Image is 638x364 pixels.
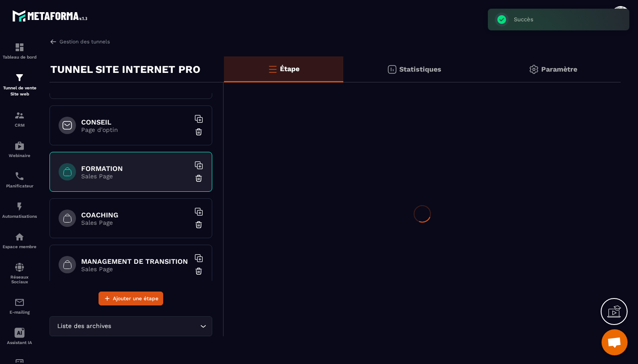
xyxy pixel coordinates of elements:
[602,329,628,355] div: Ouvrir le chat
[49,38,57,46] img: arrow
[194,267,203,275] img: trash
[387,64,397,75] img: stats.20deebd0.svg
[81,257,190,266] h6: MANAGEMENT DE TRANSITION
[267,64,278,74] img: bars-o.4a397970.svg
[81,219,190,226] p: Sales Page
[2,104,37,134] a: formationformationCRM
[2,244,37,249] p: Espace membre
[2,85,37,97] p: Tunnel de vente Site web
[280,65,299,73] p: Étape
[113,294,158,303] span: Ajouter une étape
[14,297,25,308] img: email
[2,55,37,59] p: Tableau de bord
[50,61,201,78] p: TUNNEL SITE INTERNET PRO
[541,65,577,73] p: Paramètre
[14,232,25,242] img: automations
[2,134,37,164] a: automationsautomationsWebinaire
[2,340,37,345] p: Assistant IA
[2,153,37,158] p: Webinaire
[49,38,110,46] a: Gestion des tunnels
[49,316,212,336] div: Search for option
[14,110,25,121] img: formation
[2,275,37,284] p: Réseaux Sociaux
[399,65,441,73] p: Statistiques
[14,42,25,52] img: formation
[2,184,37,188] p: Planificateur
[81,164,190,173] h6: FORMATION
[14,141,25,151] img: automations
[2,310,37,315] p: E-mailing
[14,201,25,212] img: automations
[113,321,198,331] input: Search for option
[81,266,190,272] p: Sales Page
[2,291,37,321] a: emailemailE-mailing
[14,262,25,272] img: social-network
[194,174,203,183] img: trash
[81,118,190,126] h6: CONSEIL
[2,214,37,219] p: Automatisations
[99,292,163,305] button: Ajouter une étape
[55,321,113,331] span: Liste des archives
[2,256,37,291] a: social-networksocial-networkRéseaux Sociaux
[2,321,37,351] a: Assistant IA
[2,36,37,66] a: formationformationTableau de bord
[2,164,37,195] a: schedulerschedulerPlanificateur
[194,128,203,136] img: trash
[2,195,37,225] a: automationsautomationsAutomatisations
[2,123,37,128] p: CRM
[12,8,90,24] img: logo
[2,225,37,256] a: automationsautomationsEspace membre
[14,171,25,181] img: scheduler
[81,173,190,180] p: Sales Page
[81,211,190,219] h6: COACHING
[194,220,203,229] img: trash
[2,66,37,104] a: formationformationTunnel de vente Site web
[81,126,190,133] p: Page d'optin
[529,64,539,75] img: setting-gr.5f69749f.svg
[14,72,25,83] img: formation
